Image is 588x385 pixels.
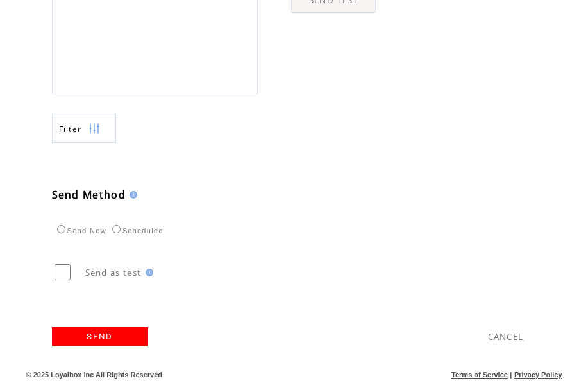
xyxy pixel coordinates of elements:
img: help.gif [142,269,153,276]
label: Scheduled [109,227,164,235]
span: Show filters [59,123,82,134]
input: Send Now [57,225,65,233]
img: filters.png [88,114,100,143]
a: SEND [52,327,148,346]
input: Scheduled [112,225,121,233]
span: Send as test [85,267,142,278]
span: Send Method [52,188,126,202]
a: CANCEL [488,331,524,343]
a: Filter [52,114,116,143]
a: Terms of Service [451,371,508,379]
a: Privacy Policy [514,371,562,379]
span: © 2025 Loyalbox Inc All Rights Reserved [26,371,163,379]
img: help.gif [126,191,137,199]
span: | [510,371,512,379]
label: Send Now [54,227,106,235]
